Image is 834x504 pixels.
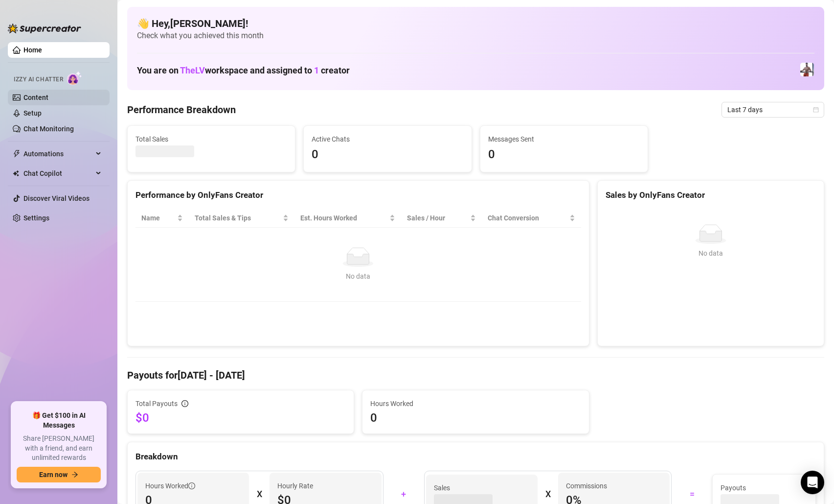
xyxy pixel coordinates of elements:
[800,63,814,76] img: Bubble
[488,213,567,223] span: Chat Conversion
[721,482,808,493] span: Payouts
[17,411,101,430] span: 🎁 Get $100 in AI Messages
[135,450,816,463] div: Breakdown
[277,480,313,491] article: Hourly Rate
[188,482,195,489] span: info-circle
[312,145,463,164] span: 0
[434,482,530,493] span: Sales
[488,145,640,164] span: 0
[407,213,468,223] span: Sales / Hour
[71,471,78,478] span: arrow-right
[135,398,178,409] span: Total Payouts
[23,94,48,101] a: Content
[8,24,81,33] img: logo-BBDzfeDw.svg
[17,434,101,463] span: Share [PERSON_NAME] with a friend, and earn unlimited rewards
[545,486,550,502] div: X
[727,102,818,117] span: Last 7 days
[137,17,814,30] h4: 👋 Hey, [PERSON_NAME] !
[401,209,482,228] th: Sales / Hour
[813,107,819,113] span: calendar
[135,410,346,426] span: $0
[370,398,581,409] span: Hours Worked
[13,150,21,158] span: thunderbolt
[23,46,42,54] a: Home
[801,471,824,494] div: Open Intercom Messenger
[145,271,571,282] div: No data
[135,189,581,202] div: Performance by OnlyFans Creator
[141,213,175,223] span: Name
[370,410,581,426] span: 0
[312,134,463,144] span: Active Chats
[14,75,63,84] span: Izzy AI Chatter
[127,103,236,117] h4: Performance Breakdown
[135,209,189,228] th: Name
[677,486,706,502] div: =
[135,134,287,144] span: Total Sales
[23,109,42,117] a: Setup
[137,65,350,76] h1: You are on workspace and assigned to creator
[606,189,816,202] div: Sales by OnlyFans Creator
[482,209,581,228] th: Chat Conversion
[300,213,387,223] div: Est. Hours Worked
[389,486,418,502] div: +
[13,170,19,177] img: Chat Copilot
[127,368,824,382] h4: Payouts for [DATE] - [DATE]
[566,480,607,491] article: Commissions
[137,30,814,41] span: Check what you achieved this month
[23,214,49,222] a: Settings
[180,65,205,75] span: TheLV
[181,400,188,407] span: info-circle
[23,125,74,133] a: Chat Monitoring
[195,213,281,223] span: Total Sales & Tips
[189,209,294,228] th: Total Sales & Tips
[67,71,82,85] img: AI Chatter
[23,166,93,181] span: Chat Copilot
[17,467,101,482] button: Earn nowarrow-right
[314,65,319,75] span: 1
[609,248,812,259] div: No data
[488,134,640,144] span: Messages Sent
[257,486,262,502] div: X
[145,480,195,491] span: Hours Worked
[39,471,68,479] span: Earn now
[23,194,90,202] a: Discover Viral Videos
[23,146,93,162] span: Automations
